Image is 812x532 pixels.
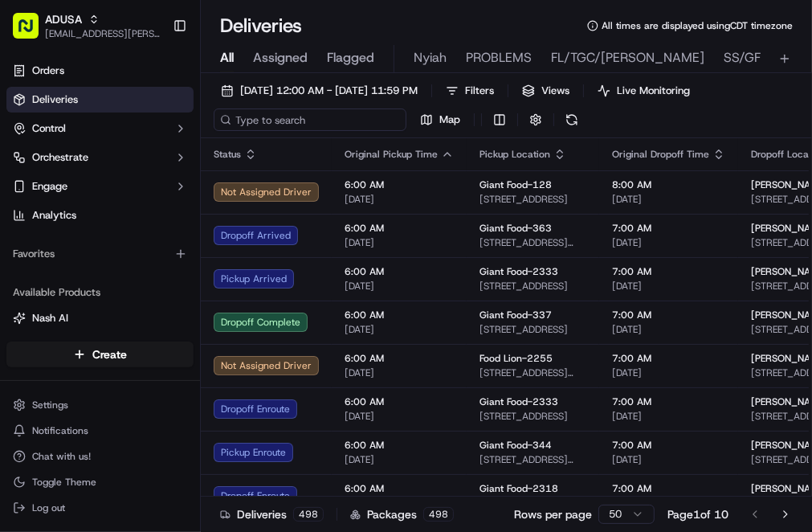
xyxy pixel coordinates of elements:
[612,148,709,161] span: Original Dropoff Time
[345,439,454,452] span: 6:00 AM
[32,233,123,249] span: Knowledge Base
[16,153,45,182] img: 1736555255976-a54dd68f-1ca7-489b-9aae-adbdc363a1c4
[612,410,725,423] span: [DATE]
[541,84,569,98] span: Views
[6,116,194,141] button: Control
[214,80,425,102] button: [DATE] 12:00 AM - [DATE] 11:59 PM
[16,235,29,248] div: 📗
[152,233,258,249] span: API Documentation
[479,178,552,191] span: Giant Food-128
[612,482,725,495] span: 7:00 AM
[220,506,324,522] div: Deliveries
[6,58,194,84] a: Orders
[327,48,374,68] span: Flagged
[6,342,194,367] button: Create
[345,410,454,423] span: [DATE]
[6,445,194,468] button: Chat with us!
[612,193,725,206] span: [DATE]
[345,352,454,365] span: 6:00 AM
[465,84,494,98] span: Filters
[6,497,194,519] button: Log out
[479,222,552,235] span: Giant Food-363
[602,19,793,32] span: All times are displayed using CDT timezone
[345,222,454,235] span: 6:00 AM
[350,506,454,522] div: Packages
[479,366,586,379] span: [STREET_ADDRESS][PERSON_NAME]
[42,104,289,121] input: Got a question? Start typing here...
[293,507,324,522] div: 498
[214,148,241,161] span: Status
[6,87,194,113] a: Deliveries
[561,108,583,131] button: Refresh
[612,366,725,379] span: [DATE]
[667,506,728,522] div: Page 1 of 10
[6,419,194,442] button: Notifications
[612,236,725,249] span: [DATE]
[55,170,203,182] div: We're available if you need us!
[479,395,558,408] span: Giant Food-2333
[345,236,454,249] span: [DATE]
[45,11,82,27] button: ADUSA
[32,476,96,489] span: Toggle Theme
[32,179,67,194] span: Engage
[345,323,454,336] span: [DATE]
[214,108,406,131] input: Type to search
[253,48,308,68] span: Assigned
[220,13,302,39] h1: Deliveries
[32,92,78,107] span: Deliveries
[6,174,194,199] button: Engage
[13,311,187,325] a: Nash AI
[55,153,263,170] div: Start new chat
[129,227,264,256] a: 💻API Documentation
[345,193,454,206] span: [DATE]
[92,346,127,362] span: Create
[612,309,725,321] span: 7:00 AM
[6,280,194,305] div: Available Products
[6,145,194,170] button: Orchestrate
[551,48,704,68] span: FL/TGC/[PERSON_NAME]
[479,309,552,321] span: Giant Food-337
[345,280,454,293] span: [DATE]
[32,63,64,78] span: Orders
[413,108,467,131] button: Map
[45,27,160,40] button: [EMAIL_ADDRESS][PERSON_NAME][DOMAIN_NAME]
[6,203,194,228] a: Analytics
[345,178,454,191] span: 6:00 AM
[612,395,725,408] span: 7:00 AM
[612,323,725,336] span: [DATE]
[32,208,76,223] span: Analytics
[160,272,194,284] span: Pylon
[514,506,592,522] p: Rows per page
[273,158,292,178] button: Start new chat
[345,482,454,495] span: 6:00 AM
[479,410,586,423] span: [STREET_ADDRESS]
[612,453,725,466] span: [DATE]
[6,6,166,45] button: ADUSA[EMAIL_ADDRESS][PERSON_NAME][DOMAIN_NAME]
[590,80,697,102] button: Live Monitoring
[113,272,194,284] a: Powered byPylon
[32,121,66,136] span: Control
[345,309,454,321] span: 6:00 AM
[6,241,194,267] div: Favorites
[479,482,558,495] span: Giant Food-2318
[612,352,725,365] span: 7:00 AM
[220,48,234,68] span: All
[16,64,292,90] p: Welcome 👋
[612,222,725,235] span: 7:00 AM
[32,450,91,463] span: Chat with us!
[479,280,586,293] span: [STREET_ADDRESS]
[612,280,725,293] span: [DATE]
[479,193,586,206] span: [STREET_ADDRESS]
[479,323,586,336] span: [STREET_ADDRESS]
[6,471,194,493] button: Toggle Theme
[612,178,725,191] span: 8:00 AM
[612,265,725,278] span: 7:00 AM
[724,48,761,68] span: SS/GF
[466,48,532,68] span: PROBLEMS
[240,84,418,98] span: [DATE] 12:00 AM - [DATE] 11:59 PM
[6,305,194,331] button: Nash AI
[423,507,454,522] div: 498
[136,235,149,248] div: 💻
[345,395,454,408] span: 6:00 AM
